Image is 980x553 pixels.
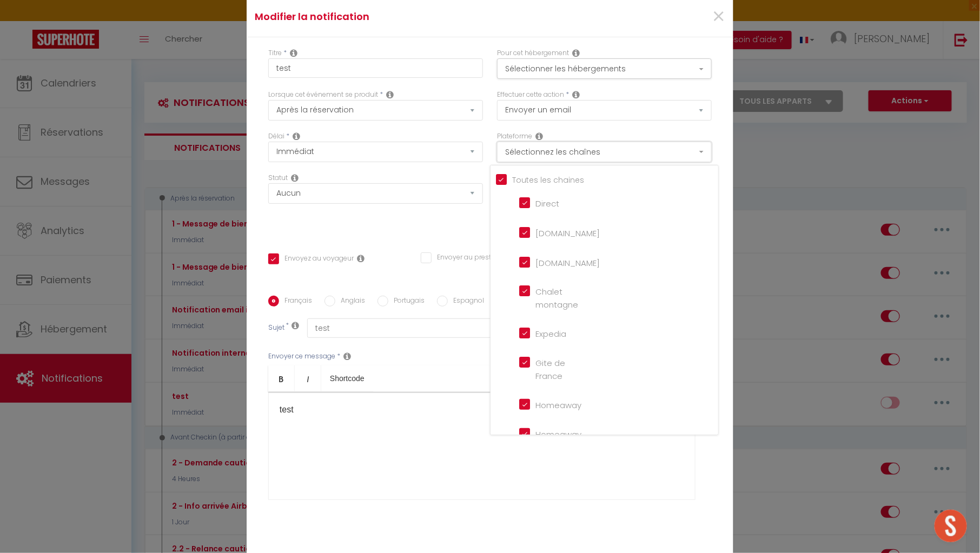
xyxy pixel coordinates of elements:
[343,352,351,361] i: Message
[268,351,335,362] label: Envoyer ce message
[386,90,394,99] i: Event Occur
[268,173,288,183] label: Statut
[712,5,725,29] button: Close
[279,296,312,308] label: Français
[268,48,282,58] label: Titre
[530,285,578,311] label: Chalet montagne
[448,296,484,308] label: Espagnol
[290,49,297,57] i: Title
[572,90,580,99] i: Action Type
[293,132,300,141] i: Action Time
[335,296,365,308] label: Anglais
[268,90,378,100] label: Lorsque cet événement se produit
[280,403,684,416] p: test
[291,174,299,182] i: Booking status
[712,1,725,33] span: ×
[497,131,532,142] label: Plateforme
[497,142,712,162] button: Sélectionnez les chaînes
[268,131,284,142] label: Délai
[497,48,569,58] label: Pour cet hébergement
[497,58,712,79] button: Sélectionner les hébergements
[497,90,564,100] label: Effectuer cette action
[268,323,284,334] label: Sujet
[292,321,299,330] i: Subject
[295,365,321,391] a: Italic
[535,132,543,141] i: Action Channel
[255,9,564,24] h4: Modifier la notification
[357,254,365,263] i: Envoyer au voyageur
[388,296,425,308] label: Portugais
[321,365,373,391] a: Shortcode
[268,365,295,391] a: Bold
[935,510,967,542] div: Ouvrir le chat
[530,357,577,382] label: Gite de France
[572,49,580,57] i: This Rental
